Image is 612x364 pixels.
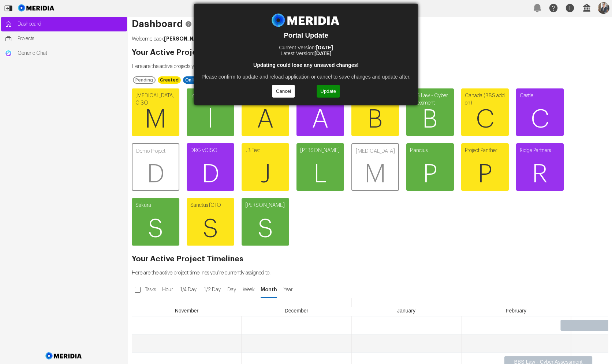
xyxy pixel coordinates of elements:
span: D [133,152,179,196]
label: Tasks [143,283,159,296]
h1: Dashboard [132,20,608,28]
span: Hour [161,286,175,293]
img: Meridia Logo [44,348,83,364]
strong: Updating could lose any unsaved changes! [253,62,359,68]
a: JB TestJ [242,143,289,191]
span: J [242,152,289,196]
span: B [351,98,399,141]
span: A [296,98,344,141]
a: Dashboard [1,17,127,31]
a: Project PantherP [461,143,509,191]
a: DRG vCISOD [187,143,234,191]
a: PlanciusP [406,143,454,191]
span: S [187,207,234,251]
span: l [187,98,234,141]
p: Here are the active project timelines you're currently assigned to. [132,269,608,277]
a: BactaB [351,88,399,136]
a: BBS Law - Cyber AssessmentB [406,88,454,136]
span: Day [226,286,237,293]
a: Generic ChatGeneric Chat [1,46,127,61]
div: Created [158,76,181,84]
a: Canada (BBS add on)C [461,88,509,136]
strong: [PERSON_NAME] [164,36,206,41]
a: [MEDICAL_DATA]M [351,143,399,191]
p: Current Version: Latest Version: Please confirm to update and reload application or cancel to sav... [201,45,410,80]
span: Year [281,286,295,293]
span: L [296,152,344,196]
span: C [516,98,564,141]
span: M [132,98,179,141]
p: Welcome back . [132,35,608,43]
a: [MEDICAL_DATA] CISOM [132,88,179,136]
a: SakuraS [132,198,179,246]
span: Projects [18,35,123,42]
p: Here are the active projects you're currently assigned to. [132,63,608,70]
span: R [516,152,564,196]
span: P [461,152,509,196]
span: 1/2 Day [202,286,222,293]
span: Dashboard [18,20,123,28]
div: Pending [133,76,156,84]
a: Projects [1,31,127,46]
button: Update [317,85,340,98]
a: Demo ProjectD [132,143,179,191]
img: Generic Chat [5,50,12,57]
span: Week [241,286,256,293]
a: [GEOGRAPHIC_DATA]A [296,88,344,136]
img: Meridia Logo [269,11,343,30]
span: S [132,207,179,251]
span: B [406,98,454,141]
span: S [242,207,289,251]
div: On Hold [183,76,205,84]
span: Generic Chat [18,50,123,57]
strong: [DATE] [314,50,331,56]
button: Cancel [272,85,295,98]
a: AlenaA [242,88,289,136]
span: Month [260,286,278,293]
span: A [242,98,289,141]
strong: [DATE] [316,45,333,50]
a: ligential [187,88,234,136]
span: M [352,152,398,196]
span: P [406,152,454,196]
span: C [461,98,509,141]
img: Profile Icon [598,2,609,14]
a: Ridge PartnersR [516,143,564,191]
a: [PERSON_NAME]S [242,198,289,246]
h3: Portal Update [201,31,410,39]
a: Sanctus fCTOS [187,198,234,246]
span: D [187,152,234,196]
span: 1/4 Day [178,286,198,293]
h2: Your Active Projects [132,49,608,56]
a: [PERSON_NAME]L [296,143,344,191]
a: CastleC [516,88,564,136]
h2: Your Active Project Timelines [132,255,608,263]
